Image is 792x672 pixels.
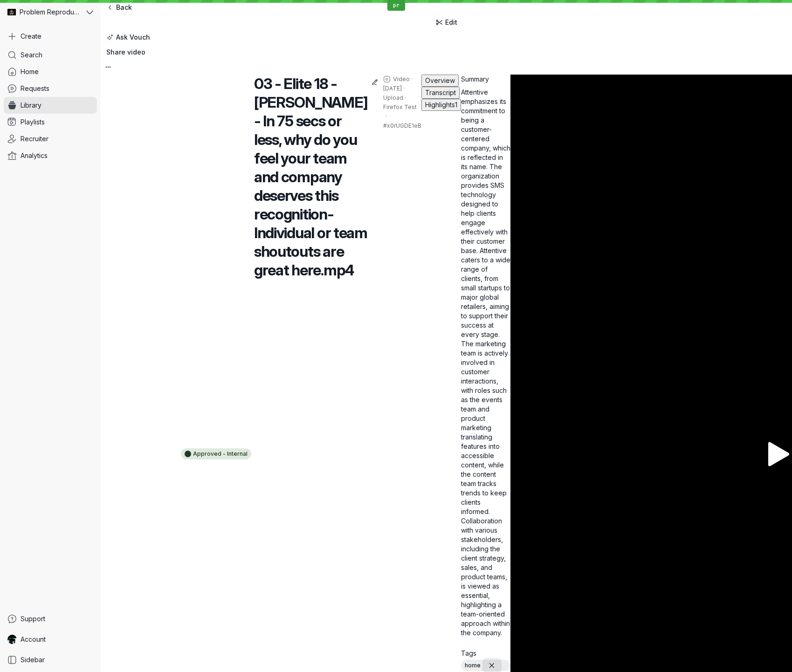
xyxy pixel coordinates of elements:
[21,50,42,60] span: Search
[21,635,46,644] span: Account
[455,101,457,109] span: 1
[20,7,79,17] span: Problem Reproductions
[383,85,402,92] span: [DATE]
[4,651,97,668] a: Sidebar
[101,45,151,60] button: Share video
[4,28,97,45] button: Create
[425,76,455,84] span: Overview
[7,8,16,16] img: Problem Reproductions avatar
[21,67,39,76] span: Home
[21,117,45,127] span: Playlists
[4,4,84,21] div: Problem Reproductions
[445,18,457,27] span: Edit
[21,614,45,624] span: Support
[393,75,410,83] span: Video
[383,103,417,110] span: Firefox Test
[367,75,382,89] button: Edit title
[4,610,97,627] a: Support
[101,15,792,30] a: Edit
[21,134,48,144] span: Recruiter
[425,89,456,96] span: Transcript
[383,94,403,101] span: Upload
[4,114,97,130] a: Playlists
[116,3,132,12] span: Back
[4,631,97,648] a: Shez Katrak avatarAccount
[461,75,489,83] span: Summary
[383,113,388,120] span: ·
[402,85,407,92] span: ·
[21,655,45,665] span: Sidebar
[21,151,48,160] span: Analytics
[383,122,421,129] span: #x0rUGDE1eB
[101,30,156,45] button: Ask Vouch
[461,660,510,671] div: home
[106,48,145,57] span: Share video
[21,84,49,93] span: Requests
[461,88,510,638] p: Attentive emphasizes its commitment to being a customer-centered company, which is reflected in i...
[4,130,97,147] a: Recruiter
[461,649,476,657] span: Tags
[4,4,97,21] button: Problem Reproductions avatarProblem Reproductions
[254,75,367,279] span: 03 - Elite 18 - [PERSON_NAME] - In 75 secs or less, why do you feel your team and company deserve...
[425,101,455,109] span: Highlights
[101,60,116,75] button: More actions
[181,448,251,459] div: Approved - Internal
[4,97,97,114] a: Library
[4,63,97,80] a: Home
[4,147,97,164] a: Analytics
[116,33,150,42] span: Ask Vouch
[21,32,41,41] span: Create
[410,75,415,83] span: ·
[4,47,97,63] a: Search
[403,94,408,102] span: ·
[7,635,17,644] img: Shez Katrak avatar
[21,101,41,110] span: Library
[4,80,97,97] a: Requests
